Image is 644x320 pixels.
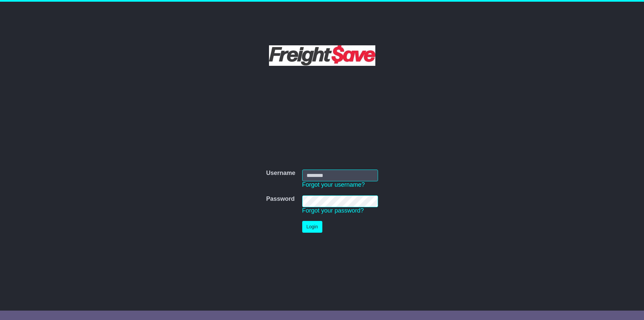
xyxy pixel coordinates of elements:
label: Password [266,195,294,203]
a: Forgot your username? [302,181,365,188]
button: Login [302,221,322,233]
label: Username [266,170,295,177]
a: Forgot your password? [302,207,364,214]
img: Freight Save [269,45,375,66]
